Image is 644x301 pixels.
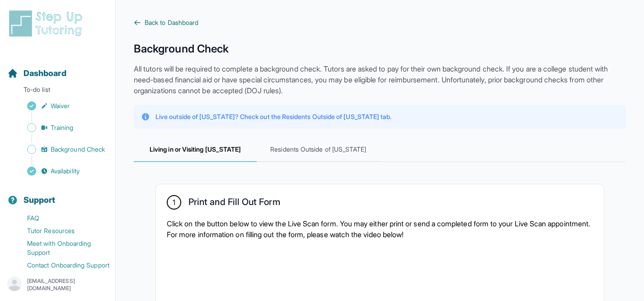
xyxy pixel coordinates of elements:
[134,63,626,96] p: All tutors will be required to complete a background check. Tutors are asked to pay for their own...
[24,194,56,206] span: Support
[134,138,257,162] span: Living in or Visiting [US_STATE]
[7,259,115,272] a: Contact Onboarding Support
[7,143,115,156] a: Background Check
[7,100,115,112] a: Waiver
[4,179,112,210] button: Support
[51,101,70,110] span: Waiver
[145,18,198,27] span: Back to Dashboard
[51,145,105,154] span: Background Check
[7,225,115,237] a: Tutor Resources
[51,123,74,132] span: Training
[167,218,593,240] p: Click on the button below to view the Live Scan form. You may either print or send a completed fo...
[7,9,88,38] img: logo
[134,42,626,56] h1: Background Check
[155,112,391,121] p: Live outside of [US_STATE]? Check out the Residents Outside of [US_STATE] tab.
[51,167,80,176] span: Availability
[7,212,115,225] a: FAQ
[7,67,66,80] a: Dashboard
[7,277,108,293] button: [EMAIL_ADDRESS][DOMAIN_NAME]
[188,196,280,211] h2: Print and Fill Out Form
[4,53,112,83] button: Dashboard
[134,138,626,162] nav: Tabs
[134,18,626,27] a: Back to Dashboard
[173,197,175,208] span: 1
[7,121,115,134] a: Training
[257,138,380,162] span: Residents Outside of [US_STATE]
[24,67,66,80] span: Dashboard
[7,165,115,177] a: Availability
[7,237,115,259] a: Meet with Onboarding Support
[27,277,108,292] p: [EMAIL_ADDRESS][DOMAIN_NAME]
[4,85,112,98] p: To-do list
